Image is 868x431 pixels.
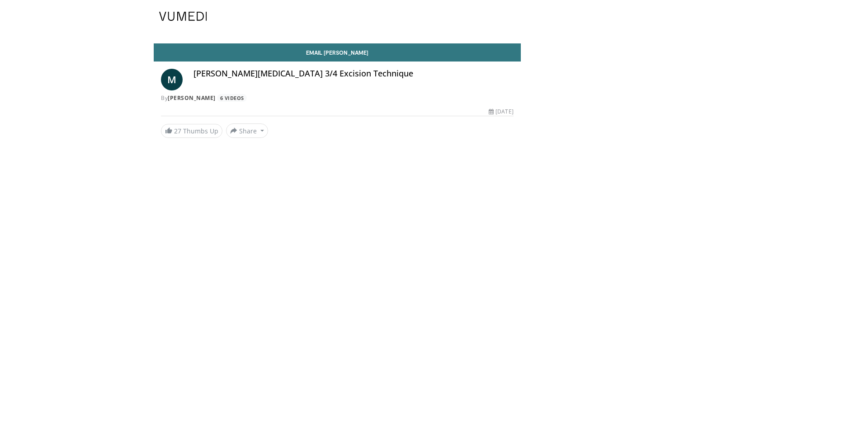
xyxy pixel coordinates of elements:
a: M [161,69,183,90]
button: Share [226,123,268,138]
div: By [161,94,514,102]
a: Email [PERSON_NAME] [154,43,521,62]
div: [DATE] [489,108,513,116]
a: 27 Thumbs Up [161,124,222,138]
h4: [PERSON_NAME][MEDICAL_DATA] 3/4 Excision Technique [193,69,514,79]
img: VuMedi Logo [159,12,207,21]
span: 27 [174,127,181,135]
a: [PERSON_NAME] [168,94,216,102]
a: 6 Videos [217,94,247,102]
